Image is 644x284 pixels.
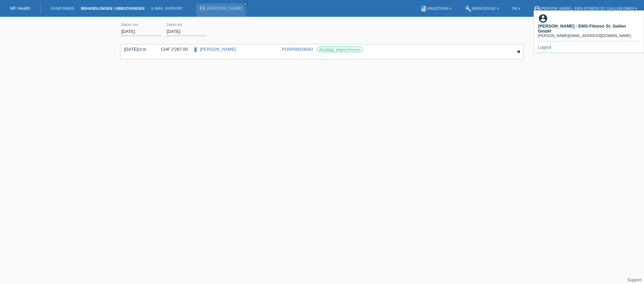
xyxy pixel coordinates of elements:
[10,6,30,11] a: MF Health
[462,6,502,10] a: buildWerkzeuge ▾
[244,2,247,6] i: close
[77,6,148,10] a: Behandlungen / Abbuchungen
[200,47,236,52] a: [PERSON_NAME]
[509,6,524,10] a: DE ▾
[538,45,551,50] a: Logout
[530,6,641,10] a: account_circle[PERSON_NAME] - EMS-Fitness St. Gallen GmbH ▾
[513,47,523,57] div: auf-/zuklappen
[538,13,548,24] i: account_circle
[243,2,248,6] a: close
[538,24,626,34] b: [PERSON_NAME] - EMS-Fitness St. Gallen GmbH
[148,6,186,10] a: E-Mail Support
[124,47,151,52] div: [DATE]
[417,6,455,10] a: bookAnleitung ▾
[627,278,641,282] a: Support
[207,6,243,11] a: [PERSON_NAME]
[156,47,188,52] div: CHF 2'297.00
[534,5,540,12] i: account_circle
[282,47,313,52] a: POSP00026042
[47,6,77,10] a: Kund*innen
[538,34,640,38] div: [PERSON_NAME][EMAIL_ADDRESS][DOMAIN_NAME]
[317,47,363,52] label: Bestätigt, abgeschlossen
[420,5,427,12] i: book
[138,48,146,51] span: 16:36
[465,5,472,12] i: build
